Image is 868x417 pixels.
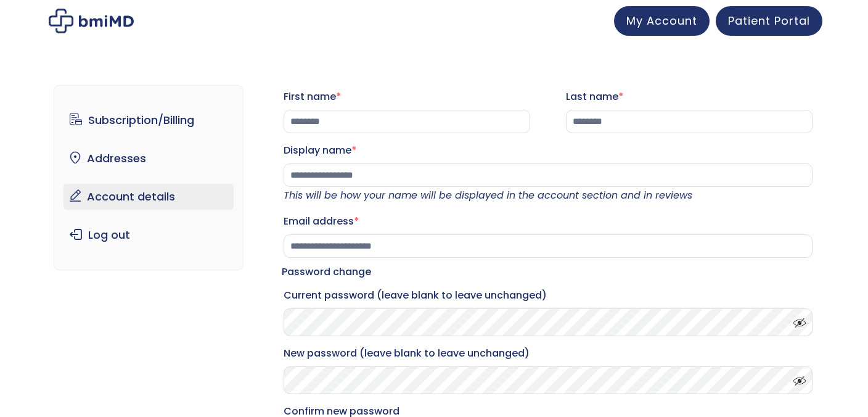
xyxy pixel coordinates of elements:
[63,146,234,171] a: Addresses
[284,188,692,202] em: This will be how your name will be displayed in the account section and in reviews
[614,6,710,36] a: My Account
[284,141,813,160] label: Display name
[282,263,371,281] legend: Password change
[284,344,813,363] label: New password (leave blank to leave unchanged)
[54,85,244,270] nav: Account pages
[284,286,813,305] label: Current password (leave blank to leave unchanged)
[63,184,234,210] a: Account details
[728,13,810,28] span: Patient Portal
[284,212,813,231] label: Email address
[626,13,697,28] span: My Account
[716,6,822,36] a: Patient Portal
[63,107,234,133] a: Subscription/Billing
[566,87,813,107] label: Last name
[284,87,530,107] label: First name
[63,222,234,248] a: Log out
[49,9,134,33] img: My account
